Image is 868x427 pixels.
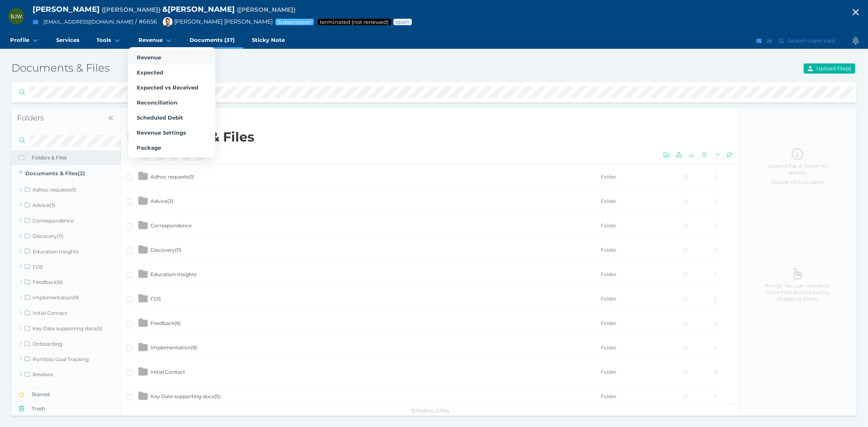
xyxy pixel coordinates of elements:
[600,238,661,262] td: Folder
[277,19,312,25] span: Subscription
[31,17,41,27] button: Email
[600,165,661,189] td: Folder
[151,320,181,326] span: Feedback ( 6 )
[11,259,121,274] a: FDS
[150,360,600,384] td: Initial Contact
[190,37,235,44] span: Documents (37)
[2,33,48,49] a: Profile
[600,360,661,384] td: Folder
[151,296,161,302] span: FDS
[127,129,736,145] h2: Documents & Files
[319,19,389,25] span: Service package status: Not renewed
[163,17,173,27] img: Brad Bond
[33,4,100,14] span: [PERSON_NAME]
[600,384,661,409] td: Folder
[600,262,661,287] td: Folder
[130,33,181,49] a: Revenue
[137,54,161,61] span: Revenue
[11,336,121,351] a: Onboarding
[128,80,215,95] a: Expected vs Received
[151,344,197,351] span: Implementation ( 9 )
[150,311,600,335] td: Feedback(6)
[755,36,763,46] button: Email
[127,115,137,125] button: You are in root folder and can't go up
[137,144,161,151] span: Package
[181,33,243,49] a: Documents (37)
[44,19,133,25] a: [EMAIL_ADDRESS][DOMAIN_NAME]
[150,213,600,238] td: Correspondence
[411,407,449,414] span: 13 folders, 2 files
[102,6,160,13] span: Preferred name
[600,287,661,311] td: Folder
[8,8,24,24] div: Barry James Wintle
[162,4,235,14] span: & [PERSON_NAME]
[10,37,29,44] span: Profile
[56,37,79,44] span: Services
[150,287,600,311] td: FDS
[137,84,198,91] span: Expected vs Received
[137,69,163,76] span: Expected
[724,150,735,160] button: Reload the list of files from server
[151,369,185,375] span: Initial Contact
[11,351,121,367] a: Portfolio Goal Tracking
[237,6,295,13] span: Preferred name
[11,228,121,244] a: Discovery(11)
[32,391,121,398] span: Starred
[150,262,600,287] td: Education Insights
[159,18,273,25] span: [PERSON_NAME] [PERSON_NAME]
[150,335,600,360] td: Implementation(9)
[804,63,855,74] button: Upload file(s)
[11,197,121,213] a: Advice(3)
[11,244,121,259] a: Education Insights
[600,335,661,360] td: Folder
[151,271,197,277] span: Education Insights
[756,163,839,176] span: Select a file or folder for details.
[766,36,774,46] button: SMS
[150,165,600,189] td: Adhoc requests(1)
[775,36,840,46] button: Search client card
[712,150,722,160] button: Move
[11,387,121,401] button: Starred
[151,222,192,229] span: Correspondence
[151,174,194,180] span: Adhoc requests ( 1 )
[11,320,121,336] a: Key Date supporting docs(5)
[32,405,121,412] span: Trash
[395,19,410,25] span: Advice status: Review not yet booked in
[151,198,173,204] span: Advice ( 3 )
[150,384,600,409] td: Key Date supporting docs(5)
[138,37,163,44] span: Revenue
[48,33,88,49] a: Services
[600,311,661,335] td: Folder
[699,150,709,160] button: Delete selected files or folders
[11,61,575,75] h3: Documents & Files
[11,367,121,382] a: Reviews
[128,110,215,125] a: Scheduled Debit
[151,393,221,399] span: Key Date supporting docs ( 5 )
[11,150,121,165] button: Folders & Files
[815,65,855,72] span: Upload file(s)
[128,65,215,80] a: Expected
[11,401,121,416] button: Trash
[756,283,839,303] span: Pro tip: You can upload or move files around just by dragging them.
[150,238,600,262] td: Discovery(11)
[674,150,684,160] button: Upload one or more files
[11,290,121,305] a: Implementation(9)
[11,165,121,182] a: Documents & Files(2)
[150,189,600,213] td: Advice(3)
[135,18,157,25] span: / # 6656
[756,179,839,185] span: Double click to open.
[252,37,285,44] span: Sticky Note
[128,95,215,110] a: Reconciliation
[128,50,215,65] a: Revenue
[32,155,121,161] span: Folders & Files
[600,189,661,213] td: Folder
[11,274,121,290] a: Feedback(6)
[128,125,215,140] a: Revenue Settings
[600,213,661,238] td: Folder
[11,182,121,198] a: Adhoc requests(1)
[151,247,181,253] span: Discovery ( 11 )
[96,37,111,44] span: Tools
[11,13,22,20] span: BJW
[137,129,186,136] span: Revenue Settings
[17,113,101,123] h4: Folders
